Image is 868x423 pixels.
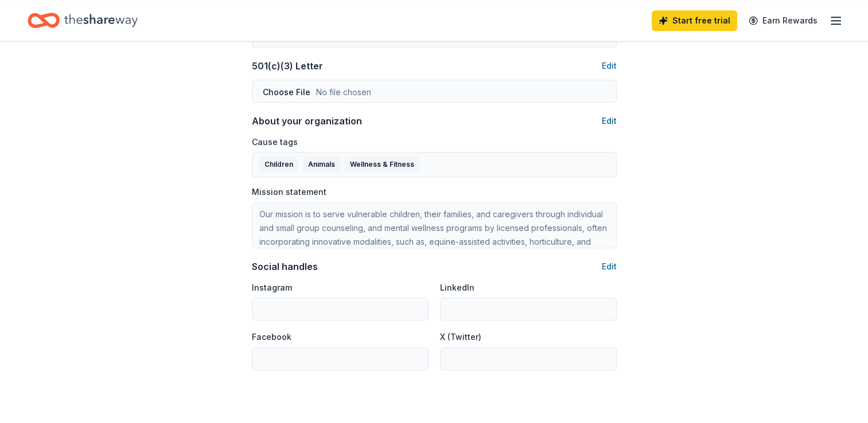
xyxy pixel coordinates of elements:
div: Wellness & Fitness [345,157,419,172]
div: Animals [303,157,340,172]
button: Edit [602,260,617,273]
button: Edit [602,114,617,128]
label: LinkedIn [440,282,474,293]
a: Start free trial [652,10,737,31]
label: Cause tags [252,136,298,148]
label: Mission statement [252,186,326,198]
button: ChildrenAnimalsWellness & Fitness [252,152,617,177]
div: 501(c)(3) Letter [252,59,323,73]
label: X (Twitter) [440,331,481,343]
div: Children [259,157,298,172]
div: About your organization [252,114,362,128]
label: Facebook [252,331,291,343]
a: Earn Rewards [742,10,824,31]
button: Edit [602,59,617,73]
div: Social handles [252,260,318,273]
textarea: Our mission is to serve vulnerable children, their families, and caregivers through individual an... [252,202,617,248]
label: Instagram [252,282,292,293]
a: Home [28,7,138,34]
